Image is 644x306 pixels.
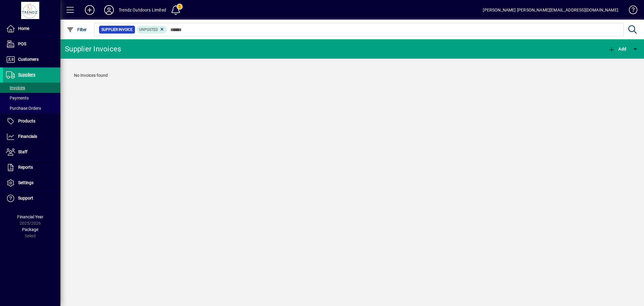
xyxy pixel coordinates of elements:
[483,5,618,15] div: [PERSON_NAME] [PERSON_NAME][EMAIL_ADDRESS][DOMAIN_NAME]
[18,41,26,46] span: POS
[139,28,158,32] span: Unposted
[3,191,60,206] a: Support
[6,85,25,90] span: Invoices
[607,44,628,54] button: Add
[137,26,167,34] mat-chip: Invoice Status: Unposted
[3,114,60,129] a: Products
[68,66,636,85] div: No Invoices found
[67,27,87,32] span: Filter
[3,145,60,160] a: Staff
[119,5,166,15] div: Trendz Outdoors Limited
[18,165,33,170] span: Reports
[18,26,29,31] span: Home
[65,44,121,54] div: Supplier Invoices
[624,1,636,21] a: Knowledge Base
[18,119,35,123] span: Products
[18,57,39,62] span: Customers
[6,96,29,100] span: Payments
[6,106,41,111] span: Purchase Orders
[3,52,60,67] a: Customers
[3,37,60,52] a: POS
[3,103,60,113] a: Purchase Orders
[3,175,60,190] a: Settings
[3,160,60,175] a: Reports
[18,196,33,200] span: Support
[65,24,88,35] button: Filter
[80,5,99,15] button: Add
[101,27,133,33] span: Supplier Invoice
[18,72,35,77] span: Suppliers
[3,21,60,36] a: Home
[99,5,119,15] button: Profile
[17,214,43,219] span: Financial Year
[18,180,34,185] span: Settings
[3,93,60,103] a: Payments
[18,149,27,154] span: Staff
[608,47,626,51] span: Add
[3,129,60,144] a: Financials
[22,227,38,232] span: Package
[3,83,60,93] a: Invoices
[18,134,37,139] span: Financials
